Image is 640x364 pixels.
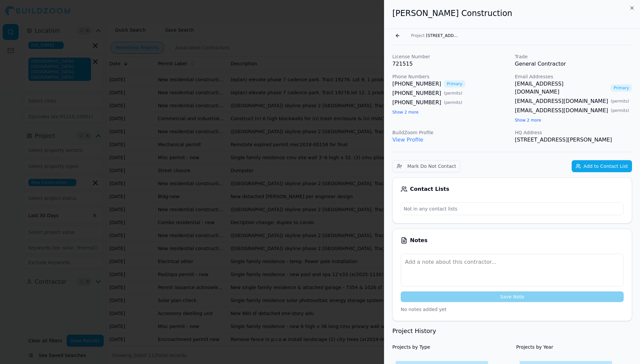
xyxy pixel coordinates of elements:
p: 721515 [392,60,510,68]
h3: Project History [392,326,632,336]
p: [STREET_ADDRESS][PERSON_NAME] [515,136,632,144]
button: Project[STREET_ADDRESS] [407,31,463,40]
span: [STREET_ADDRESS] [426,33,459,38]
button: Show 2 more [392,110,419,115]
p: License Number [392,53,510,60]
p: HQ Address [515,129,632,136]
p: Not in any contact lists [401,203,623,215]
p: Phone Numbers [392,73,510,80]
span: Primary [611,84,632,92]
div: Contact Lists [401,186,624,192]
p: General Contractor [515,60,632,68]
span: ( permits ) [611,99,629,104]
h4: Projects by Type [392,344,508,350]
a: [EMAIL_ADDRESS][DOMAIN_NAME] [515,80,608,96]
a: View Profile [392,137,423,143]
div: Notes [401,237,624,244]
span: ( permits ) [444,100,462,105]
a: [EMAIL_ADDRESS][DOMAIN_NAME] [515,97,608,105]
span: Primary [444,80,465,88]
h2: [PERSON_NAME] Construction [392,8,632,19]
h4: Projects by Year [516,344,632,350]
button: Show 2 more [515,118,541,123]
a: [EMAIL_ADDRESS][DOMAIN_NAME] [515,107,608,115]
p: BuildZoom Profile [392,129,510,136]
span: ( permits ) [611,108,629,113]
a: [PHONE_NUMBER] [392,80,441,88]
a: [PHONE_NUMBER] [392,89,441,97]
p: Email Addresses [515,73,632,80]
a: [PHONE_NUMBER] [392,99,441,107]
p: No notes added yet [401,306,624,313]
button: Mark Do Not Contact [392,160,460,172]
button: Add to Contact List [572,160,632,172]
p: Trade [515,53,632,60]
span: ( permits ) [444,91,462,96]
span: Project [411,33,425,38]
